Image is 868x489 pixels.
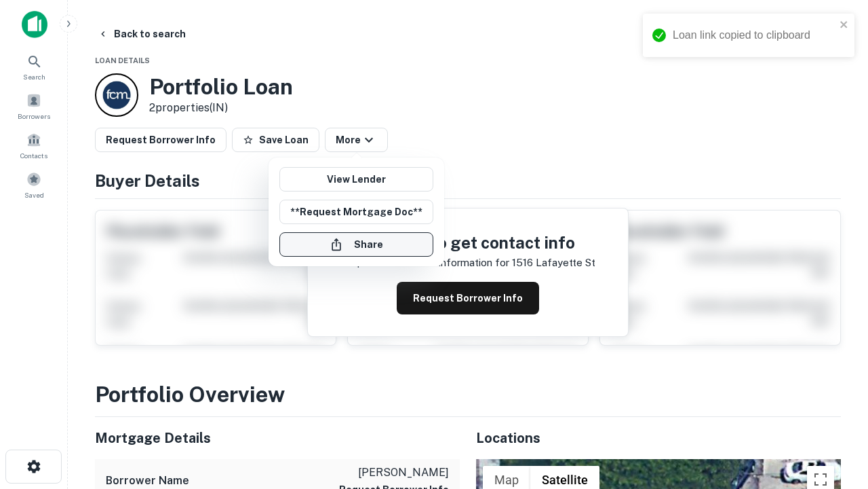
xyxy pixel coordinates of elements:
[279,200,433,224] button: **Request Mortgage Doc**
[673,27,835,43] div: Loan link copied to clipboard
[800,380,868,446] iframe: Chat Widget
[840,19,849,32] button: close
[279,232,433,257] button: Share
[279,167,433,192] a: View Lender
